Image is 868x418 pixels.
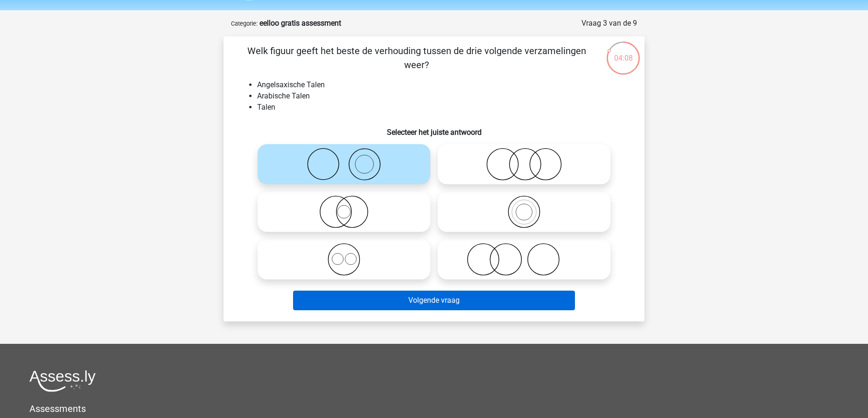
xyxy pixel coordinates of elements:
div: Vraag 3 van de 9 [581,18,637,29]
small: Categorie: [231,20,258,27]
button: Volgende vraag [293,291,575,310]
img: Assessly logo [29,370,96,392]
h6: Selecteer het juiste antwoord [238,120,630,137]
li: Angelsaxische Talen [257,79,630,91]
h5: Assessments [29,403,839,414]
li: Arabische Talen [257,91,630,102]
p: Welk figuur geeft het beste de verhouding tussen de drie volgende verzamelingen weer? [238,44,595,72]
li: Talen [257,102,630,113]
div: 04:08 [606,41,641,64]
strong: eelloo gratis assessment [259,19,341,28]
